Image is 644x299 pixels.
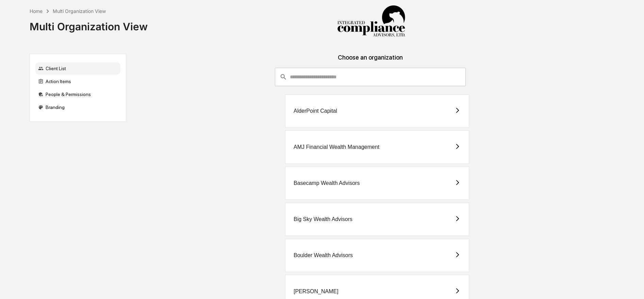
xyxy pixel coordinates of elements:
[294,288,338,295] div: [PERSON_NAME]
[294,252,353,258] div: Boulder Wealth Advisors
[294,180,360,186] div: Basecamp Wealth Advisors
[35,101,120,113] div: Branding
[294,108,337,114] div: AlderPoint Capital
[35,75,120,88] div: Action Items
[35,88,120,100] div: People & Permissions
[35,62,120,75] div: Client List
[275,68,466,86] div: consultant-dashboard__filter-organizations-search-bar
[294,216,352,222] div: Big Sky Wealth Advisors
[30,8,43,14] div: Home
[337,5,405,37] img: Integrated Compliance Advisors
[30,15,148,33] div: Multi Organization View
[132,54,609,68] div: Choose an organization
[294,144,379,150] div: AMJ Financial Wealth Management
[53,8,106,14] div: Multi Organization View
